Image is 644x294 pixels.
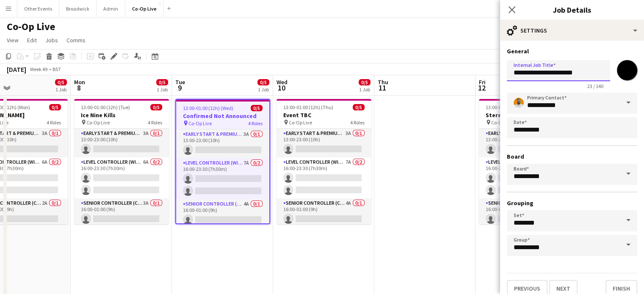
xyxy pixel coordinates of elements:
[276,129,371,157] app-card-role: Early Start & Premium Controller (with CCTV)3A0/113:00-23:00 (10h)
[500,20,644,41] div: Settings
[74,99,169,224] app-job-card: 13:00-01:00 (12h) (Tue)0/5Ice Nine Kills Co-Op Live4 RolesEarly Start & Premium Controller (with ...
[150,104,162,110] span: 0/5
[276,78,287,86] span: Wed
[74,111,169,119] h3: Ice Nine Kills
[175,78,185,86] span: Tue
[283,104,333,110] span: 13:00-01:00 (12h) (Thu)
[47,119,61,126] span: 4 Roles
[97,0,125,17] button: Admin
[53,66,61,72] div: BST
[55,86,66,93] div: 1 Job
[507,47,637,55] h3: General
[3,35,22,46] a: View
[359,86,370,93] div: 1 Job
[74,129,169,157] app-card-role: Early Start & Premium Controller (with CCTV)3A0/113:00-23:00 (10h)
[156,79,168,85] span: 0/5
[251,105,263,111] span: 0/5
[276,99,371,224] app-job-card: 13:00-01:00 (12h) (Thu)0/5Event TBC Co-Op Live4 RolesEarly Start & Premium Controller (with CCTV)...
[289,119,312,126] span: Co-Op Live
[479,78,486,86] span: Fri
[176,158,269,199] app-card-role: Level Controller (with CCTV)7A0/216:00-23:30 (7h30m)
[276,198,371,227] app-card-role: Senior Controller (CCTV)4A0/116:00-01:00 (9h)
[49,104,61,110] span: 0/5
[275,83,287,93] span: 10
[42,35,61,46] a: Jobs
[17,0,59,17] button: Other Events
[157,86,168,93] div: 1 Job
[7,20,55,33] h1: Co-Op Live
[500,4,644,15] h3: Job Details
[479,157,574,198] app-card-role: Level Controller (with CCTV)6A0/216:00-23:30 (7h30m)
[81,104,130,110] span: 13:00-01:00 (12h) (Tue)
[350,119,365,126] span: 4 Roles
[175,99,270,224] app-job-card: 13:00-01:00 (12h) (Wed)0/5Confirmed Not Announced Co-Op Live4 RolesEarly Start & Premium Controll...
[66,36,86,44] span: Comms
[479,99,574,224] app-job-card: 13:00-01:00 (12h) (Sat)0/5Stereophonics Co-Op Live4 RolesEarly Start & Premium Controller (with C...
[28,66,49,72] span: Week 49
[507,199,637,207] h3: Grouping
[174,83,185,93] span: 9
[580,83,610,89] span: 23 / 140
[86,119,110,126] span: Co-Op Live
[148,119,162,126] span: 4 Roles
[376,83,388,93] span: 11
[176,129,269,158] app-card-role: Early Start & Premium Controller (with CCTV)3A0/113:00-23:00 (10h)
[486,104,534,110] span: 13:00-01:00 (12h) (Sat)
[59,0,97,17] button: Broadwick
[45,36,58,44] span: Jobs
[479,129,574,157] app-card-role: Early Start & Premium Controller (with CCTV)2A0/113:00-23:00 (10h)
[7,36,19,44] span: View
[183,105,233,111] span: 13:00-01:00 (12h) (Wed)
[188,120,212,126] span: Co-Op Live
[74,157,169,198] app-card-role: Level Controller (with CCTV)6A0/216:00-23:30 (7h30m)
[276,111,371,119] h3: Event TBC
[248,120,263,126] span: 4 Roles
[258,86,269,93] div: 1 Job
[378,78,388,86] span: Thu
[73,83,85,93] span: 8
[55,79,67,85] span: 0/5
[507,153,637,160] h3: Board
[478,83,486,93] span: 12
[24,35,40,46] a: Edit
[125,0,164,17] button: Co-Op Live
[276,157,371,198] app-card-role: Level Controller (with CCTV)7A0/216:00-23:30 (7h30m)
[491,119,514,126] span: Co-Op Live
[479,198,574,227] app-card-role: Senior Controller (CCTV)3A0/116:00-01:00 (9h)
[7,65,26,74] div: [DATE]
[176,112,269,120] h3: Confirmed Not Announced
[359,79,370,85] span: 0/5
[176,199,269,228] app-card-role: Senior Controller (CCTV)4A0/116:00-01:00 (9h)
[63,35,89,46] a: Comms
[74,198,169,227] app-card-role: Senior Controller (CCTV)3A0/116:00-01:00 (9h)
[479,111,574,119] h3: Stereophonics
[27,36,37,44] span: Edit
[257,79,269,85] span: 0/5
[353,104,365,110] span: 0/5
[74,78,85,86] span: Mon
